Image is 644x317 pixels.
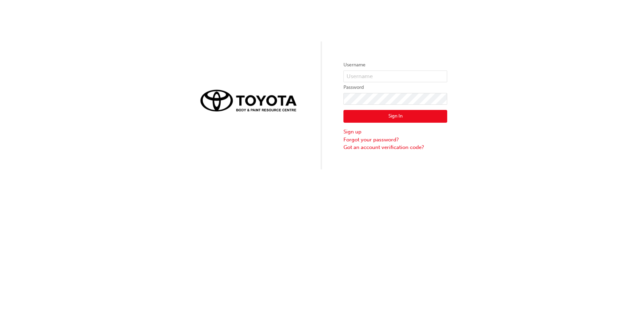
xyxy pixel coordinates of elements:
label: Username [343,61,447,69]
a: Forgot your password? [343,136,447,144]
img: Trak [197,86,301,115]
a: Got an account verification code? [343,143,447,151]
a: Sign up [343,128,447,136]
label: Password [343,83,447,92]
input: Username [343,71,447,82]
button: Sign In [343,110,447,123]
